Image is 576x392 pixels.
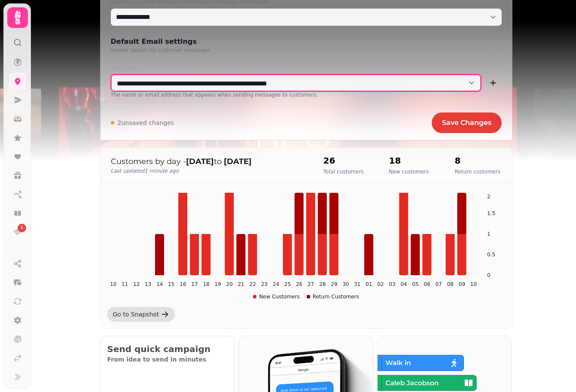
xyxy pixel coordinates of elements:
a: Go to Snapshot [107,307,175,322]
tspan: 09 [458,281,465,287]
tspan: 2 [487,194,491,200]
strong: [DATE] [186,157,214,166]
p: New customers [389,168,429,175]
p: From idea to send in minutes [107,355,228,364]
tspan: 07 [435,281,442,287]
tspan: 24 [272,281,279,287]
tspan: 03 [389,281,395,287]
div: New Customers [253,293,300,300]
h2: 8 [455,155,500,167]
h2: 26 [323,155,364,167]
tspan: 19 [214,281,221,287]
tspan: 27 [307,281,314,287]
div: The name or email address that appears when sending messages to customers. [111,91,502,98]
tspan: 1 [487,231,491,237]
tspan: 05 [412,281,418,287]
tspan: 0.5 [487,252,495,258]
tspan: 17 [191,281,198,287]
tspan: 08 [447,281,453,287]
tspan: 15 [168,281,174,287]
h2: 18 [389,155,429,167]
tspan: 25 [284,281,290,287]
tspan: 21 [238,281,244,287]
tspan: 28 [319,281,326,287]
tspan: 10 [110,281,116,287]
tspan: 06 [424,281,430,287]
tspan: 16 [180,281,186,287]
tspan: 02 [377,281,384,287]
strong: [DATE] [224,157,252,166]
tspan: 30 [342,281,349,287]
label: Send from [111,64,502,73]
div: Default Email settings [111,36,210,47]
tspan: 13 [145,281,151,287]
tspan: 29 [331,281,337,287]
tspan: 01 [366,281,372,287]
tspan: 26 [296,281,302,287]
p: Customers by day - to [111,155,306,167]
tspan: 1.5 [487,210,495,216]
tspan: 10 [470,281,476,287]
div: Sender details for customer messages [111,47,210,54]
tspan: 14 [156,281,163,287]
p: Last updated 1 minute ago [111,167,306,174]
tspan: 0 [487,272,491,278]
p: Return customers [455,168,500,175]
p: Total customers [323,168,364,175]
tspan: 23 [261,281,267,287]
button: Save Changes [432,112,502,133]
h2: Send quick campaign [107,343,228,355]
tspan: 31 [354,281,360,287]
a: 1 [9,224,26,241]
div: Go to Snapshot [113,310,159,319]
tspan: 20 [226,281,232,287]
div: Return Customers [307,293,359,300]
span: Save Changes [442,119,491,126]
span: 1 [21,225,23,231]
span: 2 unsaved changes [111,119,174,127]
tspan: 04 [400,281,407,287]
tspan: 22 [249,281,256,287]
tspan: 18 [203,281,209,287]
tspan: 12 [133,281,140,287]
tspan: 11 [121,281,128,287]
